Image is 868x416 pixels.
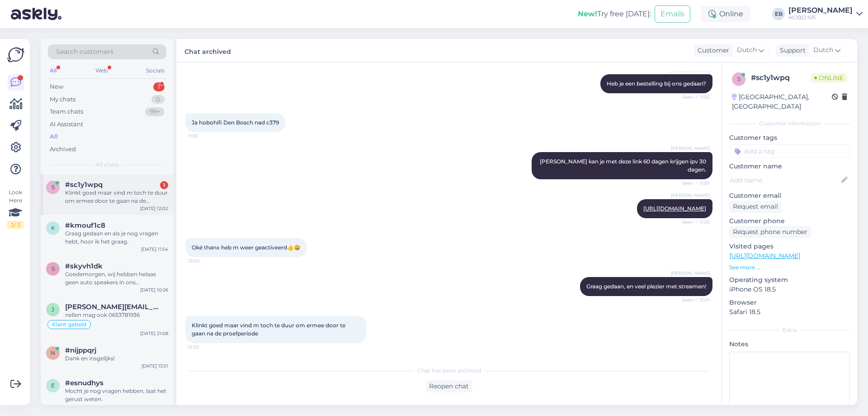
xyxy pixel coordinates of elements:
span: Klant gebeld [52,322,86,327]
div: [DATE] 12:02 [140,205,168,212]
div: Mocht je nog vragen hebben, laat het gerust weten. [65,387,168,403]
a: [URL][DOMAIN_NAME] [729,252,800,260]
span: #esnudhys [65,379,104,387]
span: 12:02 [188,344,222,350]
a: [URL][DOMAIN_NAME] [643,205,706,212]
span: k [51,225,55,231]
div: Try free [DATE]: [578,9,651,19]
p: Notes [729,339,850,349]
p: Customer phone [729,216,850,226]
div: # sc1y1wpq [751,72,811,83]
div: Team chats [50,107,83,116]
div: [DATE] 12:29 [141,403,168,410]
div: Graag gedaan en als je nog vragen hebt, hoor ik het graag. [65,230,168,246]
p: Safari 18.5 [729,307,850,317]
div: All [48,65,58,77]
div: [DATE] 10:26 [140,287,168,293]
span: #sc1y1wpq [65,181,103,189]
span: n [51,349,55,356]
span: #nijppqrj [65,346,96,354]
input: Add a tag [729,144,850,158]
div: Customer [694,46,729,55]
label: Chat archived [184,44,231,57]
div: 2 / 3 [7,221,24,229]
span: Oké thanx heb m weer geactiveerd👍😀 [192,244,301,251]
span: #kmouf1c8 [65,221,105,230]
div: Look Here [7,188,24,229]
p: Customer name [729,162,850,171]
span: Seen ✓ 11:55 [676,180,710,186]
span: Dutch [813,45,833,55]
div: Archived [50,145,76,154]
div: [DATE] 11:54 [141,246,168,253]
span: Klinkt goed maar vind m toch te duur om ermee door te gaan na de proefperiode [192,322,347,337]
span: e [51,382,55,389]
div: Extra [729,326,850,334]
span: [PERSON_NAME] [671,192,710,199]
span: [PERSON_NAME] [671,270,710,277]
div: [GEOGRAPHIC_DATA], [GEOGRAPHIC_DATA] [732,92,832,111]
span: s [737,76,741,82]
span: Seen ✓ 11:55 [676,219,710,225]
a: [PERSON_NAME]HOBO hifi [788,7,863,21]
div: Online [701,6,750,22]
span: [PERSON_NAME] [671,145,710,152]
span: jeroen@jengelen.nl [65,303,159,311]
div: Dank en insgelijks! [65,354,168,363]
span: Search customers [56,47,113,57]
span: #skyvh1dk [65,262,103,270]
div: Goedemorgen, wij hebben helaas geen auto speakers in ons assortriment. [65,270,168,287]
div: 1 [153,82,165,91]
span: j [52,306,54,313]
p: iPhone OS 18.5 [729,285,850,294]
span: 12:00 [188,258,222,264]
span: Chat has been archived [417,367,481,375]
div: Request phone number [729,226,811,238]
div: My chats [50,95,75,104]
div: Socials [144,65,166,77]
span: Online [811,73,847,83]
div: New [50,82,63,91]
div: Support [776,46,806,55]
span: Seen ✓ 11:55 [676,94,710,100]
span: [PERSON_NAME] kan je met deze link 60 dagen krijgen ipv 30 dagen. [540,158,708,173]
p: Operating system [729,275,850,285]
div: All [50,132,58,141]
button: Emails [655,5,690,23]
div: EB [772,8,785,20]
p: Customer email [729,191,850,201]
div: Web [94,65,109,77]
div: [DATE] 13:51 [142,363,168,369]
span: Ja hobohifi Den Bosch nad c379 [192,119,279,126]
span: 11:55 [188,133,222,139]
div: Reopen chat [425,380,472,392]
span: Graag gedaan, en veel plezier met streamen! [586,283,706,290]
img: Askly Logo [7,46,24,63]
div: 99+ [145,107,165,116]
span: All chats [96,161,119,169]
div: nellen mag ook 0653781936 [65,311,168,319]
div: 0 [151,95,165,104]
div: 1 [160,181,168,189]
span: s [52,265,55,272]
b: New! [578,10,597,18]
div: HOBO hifi [788,14,853,21]
p: Browser [729,298,850,307]
div: [DATE] 21:08 [140,330,168,337]
div: Klinkt goed maar vind m toch te duur om ermee door te gaan na de proefperiode [65,189,168,205]
span: Seen ✓ 12:01 [676,296,710,303]
p: Visited pages [729,242,850,251]
div: AI Assistant [50,120,83,129]
p: See more ... [729,263,850,272]
span: Dutch [737,45,757,55]
span: Heb je een bestelling bij ons gedaan? [607,80,706,87]
input: Add name [730,175,840,185]
div: Request email [729,201,782,213]
p: Customer tags [729,133,850,143]
div: Customer information [729,120,850,128]
span: s [52,184,55,191]
div: [PERSON_NAME] [788,7,853,14]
